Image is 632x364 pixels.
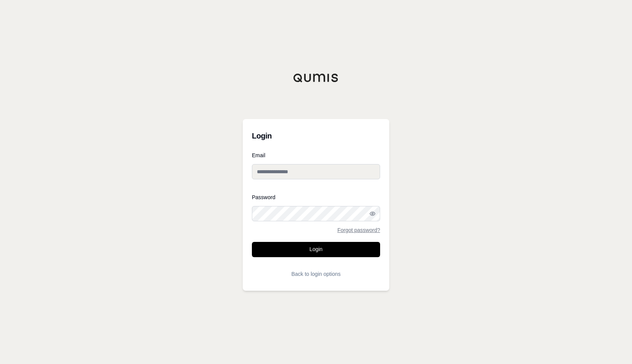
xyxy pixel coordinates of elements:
[293,73,339,82] img: Qumis
[252,242,380,257] button: Login
[252,128,380,143] h3: Login
[252,153,380,158] label: Email
[252,266,380,282] button: Back to login options
[337,227,380,233] a: Forgot password?
[252,195,380,200] label: Password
